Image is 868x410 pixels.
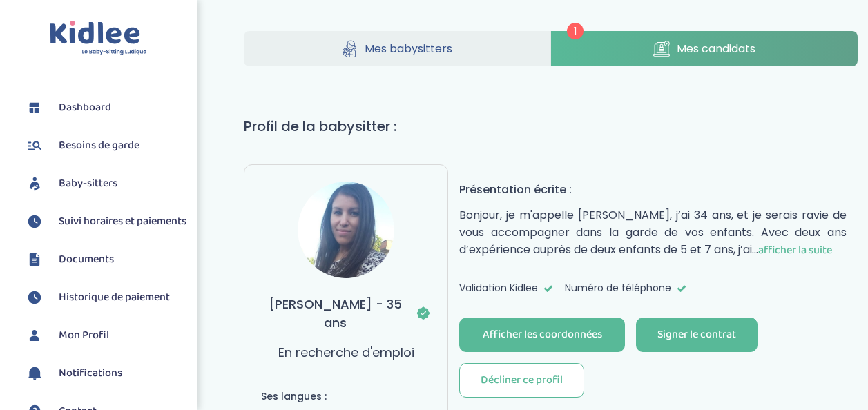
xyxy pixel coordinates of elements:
[24,135,45,156] img: besoin.svg
[50,21,147,56] img: logo.svg
[24,363,186,384] a: Notifications
[24,249,186,270] a: Documents
[567,23,584,39] span: 1
[59,289,170,306] span: Historique de paiement
[459,206,847,259] p: Bonjour, je m'appelle [PERSON_NAME], j’ai 34 ans, et je serais ravie de vous accompagner dans la ...
[24,287,186,308] a: Historique de paiement
[59,99,111,116] span: Dashboard
[59,213,186,230] span: Suivi horaires et paiements
[261,389,431,404] h4: Ses langues :
[59,327,109,344] span: Mon Profil
[244,116,858,137] h1: Profil de la babysitter :
[24,325,186,346] a: Mon Profil
[24,211,45,232] img: suivihoraire.svg
[481,373,563,389] div: Décliner ce profil
[59,137,139,154] span: Besoins de garde
[24,97,186,118] a: Dashboard
[24,325,45,346] img: profil.svg
[677,40,755,57] span: Mes candidats
[459,181,847,198] h4: Présentation écrite :
[59,175,117,192] span: Baby-sitters
[24,211,186,232] a: Suivi horaires et paiements
[24,363,45,384] img: notification.svg
[758,242,832,259] span: afficher la suite
[24,173,186,194] a: Baby-sitters
[24,249,45,270] img: documents.svg
[261,295,431,332] h3: [PERSON_NAME] - 35 ans
[278,343,414,362] p: En recherche d'emploi
[59,251,114,268] span: Documents
[459,363,584,398] button: Décliner ce profil
[24,135,186,156] a: Besoins de garde
[459,281,538,295] span: Validation Kidlee
[636,318,758,352] button: Signer le contrat
[483,327,602,343] div: Afficher les coordonnées
[24,173,45,194] img: babysitters.svg
[565,281,671,295] span: Numéro de téléphone
[459,318,625,352] button: Afficher les coordonnées
[551,31,858,66] a: Mes candidats
[244,31,550,66] a: Mes babysitters
[657,327,736,343] div: Signer le contrat
[365,40,452,57] span: Mes babysitters
[24,97,45,118] img: dashboard.svg
[298,182,394,278] img: avatar
[24,287,45,308] img: suivihoraire.svg
[59,365,122,382] span: Notifications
